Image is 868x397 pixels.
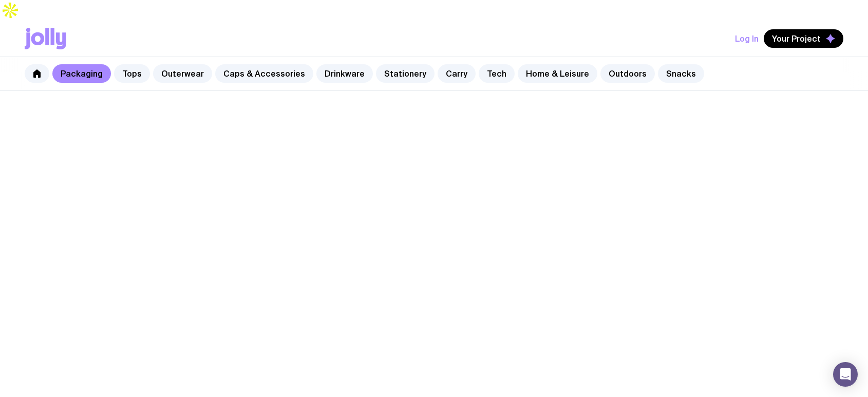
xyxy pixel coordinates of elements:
[438,64,476,83] a: Carry
[833,362,858,387] div: Open Intercom Messenger
[735,29,759,48] button: Log In
[52,64,111,83] a: Packaging
[658,64,704,83] a: Snacks
[114,64,150,83] a: Tops
[772,33,821,44] span: Your Project
[376,64,435,83] a: Stationery
[215,64,313,83] a: Caps & Accessories
[479,64,515,83] a: Tech
[600,64,655,83] a: Outdoors
[518,64,597,83] a: Home & Leisure
[153,64,212,83] a: Outerwear
[764,29,843,48] button: Your Project
[316,64,373,83] a: Drinkware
